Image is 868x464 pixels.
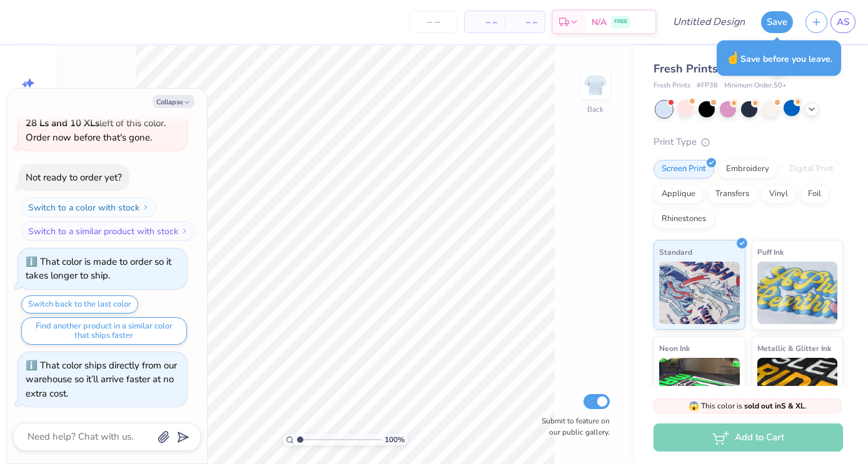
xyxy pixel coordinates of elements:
img: Standard [659,262,740,324]
button: Switch back to the last color [21,295,138,313]
img: Metallic & Glitter Ink [757,358,838,420]
div: That color ships directly from our warehouse so it’ll arrive faster at no extra cost. [26,359,177,400]
span: N/A [592,16,607,29]
span: Fresh Prints Mini Tee [654,61,766,76]
button: Find another product in a similar color that ships faster [21,317,187,345]
img: Switch to a similar product with stock [181,227,188,235]
div: Applique [654,185,704,204]
span: Metallic & Glitter Ink [757,342,831,355]
span: Puff Ink [757,245,784,259]
div: Digital Print [781,160,842,179]
span: This color is . [689,400,807,412]
div: Save before you leave. [717,41,841,76]
span: ☝️ [725,50,740,66]
div: Transfers [707,185,757,204]
div: Print Type [654,135,843,149]
span: Neon Ink [659,342,690,355]
div: Back [587,104,603,115]
img: Neon Ink [659,358,740,420]
span: – – [512,16,537,29]
label: Submit to feature on our public gallery. [535,415,610,438]
div: That color is made to order so it takes longer to ship. [26,255,171,282]
span: 😱 [689,400,699,412]
input: Untitled Design [663,9,755,34]
div: Embroidery [718,160,777,179]
button: Collapse [153,95,194,108]
span: AS [837,15,849,29]
span: 100 % [385,434,405,445]
span: Fresh Prints [654,81,690,91]
div: Screen Print [654,160,714,179]
button: Switch to a color with stock [21,197,156,217]
button: Switch to a similar product with stock [21,221,195,241]
span: Minimum Order: 50 + [724,81,787,91]
div: Rhinestones [654,210,714,229]
input: – – [409,11,458,33]
div: Not ready to order yet? [26,171,122,184]
div: Foil [800,185,829,204]
span: # FP38 [697,81,718,91]
img: Switch to a color with stock [142,204,149,211]
a: AS [830,11,855,33]
img: Puff Ink [757,262,838,324]
span: FREE [614,17,627,26]
span: Standard [659,245,692,259]
button: Save [761,11,793,33]
span: – – [472,16,497,29]
strong: sold out in S & XL [744,401,805,411]
img: Back [583,72,608,97]
div: Vinyl [761,185,796,204]
span: 🫣 [26,104,36,116]
span: There are only left of this color. Order now before that's gone. [26,103,166,144]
